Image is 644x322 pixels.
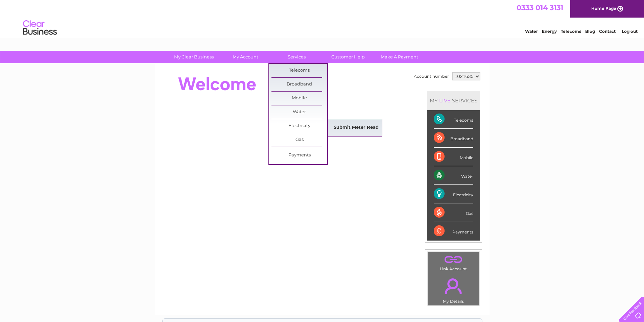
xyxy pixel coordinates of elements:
a: Blog [585,29,595,34]
td: Account number [412,71,451,82]
td: Link Account [427,252,480,273]
div: Payments [434,222,473,240]
a: Submit Meter Read [328,121,384,134]
a: Water [525,29,538,34]
a: Energy [542,29,557,34]
a: Payments [271,149,327,162]
div: Water [434,166,473,185]
a: Telecoms [271,64,327,77]
div: Mobile [434,148,473,166]
div: LIVE [438,97,452,104]
a: . [429,274,478,298]
a: Telecoms [561,29,581,34]
a: Services [269,51,325,63]
a: Log out [622,29,638,34]
a: My Account [217,51,273,63]
a: . [429,254,478,266]
a: Contact [599,29,616,34]
div: MY SERVICES [427,91,480,110]
div: Clear Business is a trading name of Verastar Limited (registered in [GEOGRAPHIC_DATA] No. 3667643... [163,4,482,33]
a: Electricity [271,119,327,133]
a: Mobile [271,92,327,105]
a: Water [271,105,327,119]
a: Customer Help [320,51,376,63]
a: Make A Payment [372,51,427,63]
img: logo.png [23,18,57,38]
div: Gas [434,203,473,222]
a: Broadband [271,78,327,91]
div: Electricity [434,185,473,203]
a: My Clear Business [166,51,222,63]
div: Broadband [434,129,473,147]
a: Gas [271,133,327,147]
div: Telecoms [434,110,473,129]
a: 0333 014 3131 [517,3,563,12]
td: My Details [427,273,480,306]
